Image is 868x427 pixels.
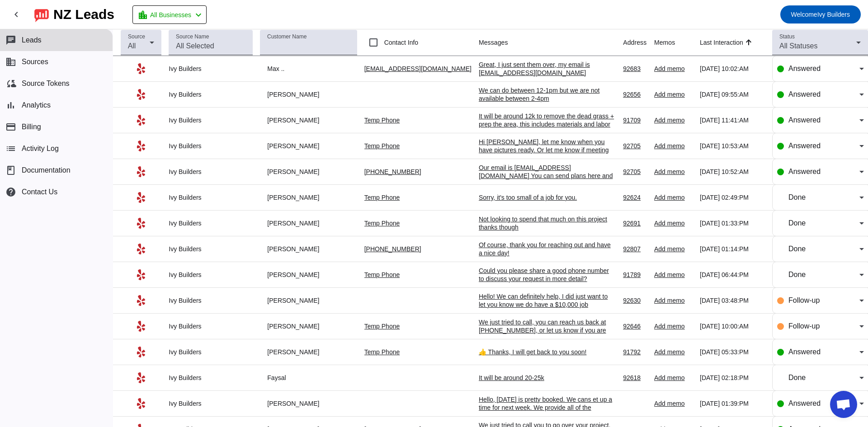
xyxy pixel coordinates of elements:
[654,296,693,305] div: Add memo
[700,193,765,202] div: [DATE] 02:49:PM
[654,90,693,99] div: Add memo
[623,348,647,356] div: 91792
[623,219,647,227] div: 92691
[479,292,614,341] div: Hello! We can definitely help, I did just want to let you know we do have a $10,000 job minimum. ...
[260,65,357,73] div: Max ..
[150,9,191,21] span: All Businesses
[169,193,253,202] div: Ivy Builders
[5,56,16,67] mat-icon: business
[791,8,850,21] span: Ivy Builders
[700,38,743,47] div: Last Interaction
[260,142,357,150] div: [PERSON_NAME]
[136,321,146,332] mat-icon: Yelp
[260,296,357,305] div: [PERSON_NAME]
[788,348,821,356] span: Answered
[623,193,647,202] div: 92624
[700,90,765,99] div: [DATE] 09:55:AM
[169,271,253,279] div: Ivy Builders
[364,65,472,72] a: [EMAIL_ADDRESS][DOMAIN_NAME]
[260,245,357,253] div: [PERSON_NAME]
[136,269,146,280] mat-icon: Yelp
[260,193,357,202] div: [PERSON_NAME]
[260,271,357,279] div: [PERSON_NAME]
[22,58,48,66] span: Sources
[654,142,693,150] div: Add memo
[779,42,817,50] span: All Statuses
[788,193,806,201] span: Done
[5,187,16,197] mat-icon: help
[788,219,806,227] span: Done
[136,166,146,177] mat-icon: Yelp
[479,374,614,382] div: It will be around 20-25k
[169,399,253,408] div: Ivy Builders
[136,115,146,126] mat-icon: Yelp
[623,65,647,73] div: 92683
[780,5,861,23] button: WelcomeIvy Builders
[169,168,253,176] div: Ivy Builders
[700,399,765,408] div: [DATE] 01:39:PM
[788,116,821,124] span: Answered
[5,100,16,111] mat-icon: bar_chart
[260,116,357,124] div: [PERSON_NAME]
[260,90,357,99] div: [PERSON_NAME]
[260,348,357,356] div: [PERSON_NAME]
[260,322,357,330] div: [PERSON_NAME]
[654,116,693,124] div: Add memo
[364,142,400,150] a: Temp Phone
[136,89,146,100] mat-icon: Yelp
[22,80,70,88] span: Source Tokens
[136,244,146,254] mat-icon: Yelp
[364,220,400,227] a: Temp Phone
[479,112,614,136] div: It will be around 12k to remove the dead grass + prep the area, this includes materials and labor...
[623,168,647,176] div: 92705
[169,374,253,382] div: Ivy Builders
[22,123,41,131] span: Billing
[169,90,253,99] div: Ivy Builders
[700,271,765,279] div: [DATE] 06:44:PM
[623,90,647,99] div: 92656
[788,322,820,330] span: Follow-up
[623,245,647,253] div: 92807
[169,296,253,305] div: Ivy Builders
[479,215,614,231] div: Not looking to spend that much on this project thanks though
[654,374,693,382] div: Add memo
[22,166,71,174] span: Documentation
[654,65,693,73] div: Add memo
[654,168,693,176] div: Add memo
[169,219,253,227] div: Ivy Builders
[53,8,114,21] div: NZ Leads
[260,374,357,382] div: Faysal
[5,122,16,132] mat-icon: payment
[700,348,765,356] div: [DATE] 05:33:PM
[788,399,821,407] span: Answered
[700,116,765,124] div: [DATE] 11:41:AM
[5,35,16,46] mat-icon: chat
[479,241,614,257] div: Of course, thank you for reaching out and have a nice day!
[700,296,765,305] div: [DATE] 03:48:PM
[479,318,614,343] div: We just tried to call, you can reach us back at [PHONE_NUMBER], or let us know if you are not int...
[623,29,654,56] th: Address
[700,374,765,382] div: [DATE] 02:18:PM
[788,245,806,253] span: Done
[136,192,146,203] mat-icon: Yelp
[136,63,146,74] mat-icon: Yelp
[169,322,253,330] div: Ivy Builders
[169,116,253,124] div: Ivy Builders
[700,245,765,253] div: [DATE] 01:14:PM
[136,372,146,383] mat-icon: Yelp
[128,42,136,50] span: All
[479,348,614,356] div: 👍 Thanks, I will get back to you soon!
[700,142,765,150] div: [DATE] 10:53:AM
[136,295,146,306] mat-icon: Yelp
[791,11,817,18] span: Welcome
[654,219,693,227] div: Add memo
[169,142,253,150] div: Ivy Builders
[654,245,693,253] div: Add memo
[364,194,400,201] a: Temp Phone
[136,141,146,151] mat-icon: Yelp
[788,142,821,150] span: Answered
[364,271,400,278] a: Temp Phone
[788,168,821,175] span: Answered
[654,29,700,56] th: Memos
[5,165,16,176] span: book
